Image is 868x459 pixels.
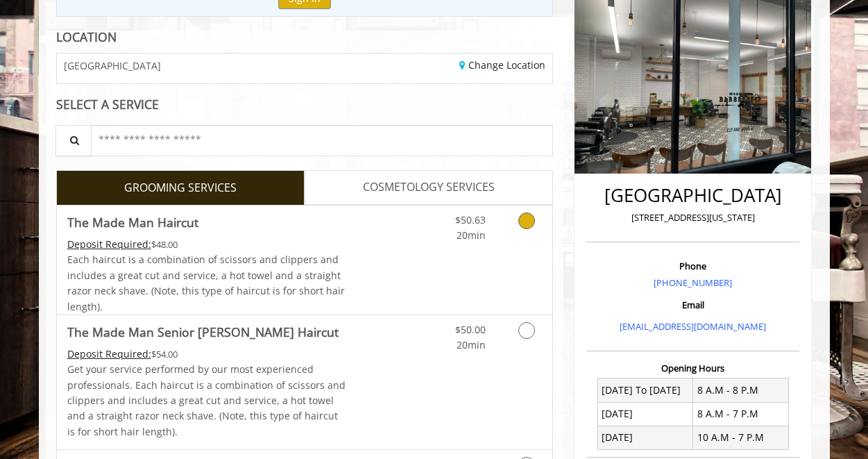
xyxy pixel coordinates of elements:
[67,237,346,252] div: $48.00
[590,185,796,206] h2: [GEOGRAPHIC_DATA]
[67,237,151,251] span: This service needs some Advance to be paid before we block your appointment
[597,426,693,449] td: [DATE]
[590,210,796,225] p: [STREET_ADDRESS][US_STATE]
[56,28,117,45] b: LOCATION
[64,60,161,71] span: [GEOGRAPHIC_DATA]
[597,402,693,426] td: [DATE]
[693,426,789,449] td: 10 A.M - 7 P.M
[67,253,345,312] span: Each haircut is a combination of scissors and clippers and includes a great cut and service, a ho...
[455,213,486,226] span: $50.63
[67,347,346,362] div: $54.00
[67,347,151,360] span: This service needs some Advance to be paid before we block your appointment
[67,322,339,342] b: The Made Man Senior [PERSON_NAME] Haircut
[363,178,495,197] span: COSMETOLOGY SERVICES
[590,261,796,271] h3: Phone
[457,228,486,242] span: 20min
[597,378,693,402] td: [DATE] To [DATE]
[590,300,796,310] h3: Email
[693,402,789,426] td: 8 A.M - 7 P.M
[124,179,237,197] span: GROOMING SERVICES
[459,58,545,72] a: Change Location
[455,323,486,336] span: $50.00
[457,338,486,351] span: 20min
[654,276,732,289] a: [PHONE_NUMBER]
[586,363,799,373] h3: Opening Hours
[67,212,198,232] b: The Made Man Haircut
[56,125,92,156] button: Service Search
[620,320,766,333] a: [EMAIL_ADDRESS][DOMAIN_NAME]
[693,378,789,402] td: 8 A.M - 8 P.M
[56,98,554,111] div: SELECT A SERVICE
[67,362,346,440] p: Get your service performed by our most experienced professionals. Each haircut is a combination o...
